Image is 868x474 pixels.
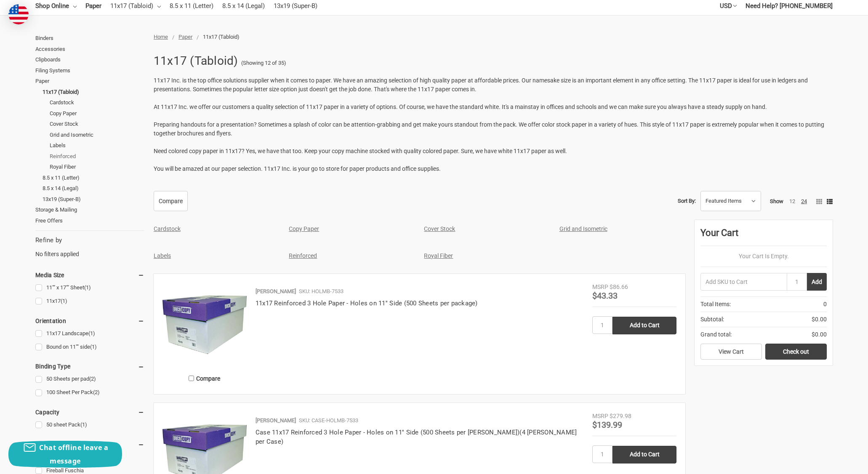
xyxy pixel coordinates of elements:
[700,344,762,360] a: View Cart
[299,287,343,296] p: SKU: HOLMB-7533
[700,226,827,246] div: Your Cart
[50,108,144,119] a: Copy Paper
[80,421,87,428] span: (1)
[299,416,358,425] p: SKU: CASE-HOLMB-7533
[256,299,478,307] a: 11x17 Reinforced 3 Hole Paper - Holes on 11'' Side (500 Sheets per package)
[812,315,827,324] span: $0.00
[50,162,144,172] a: Royal Fiber
[93,389,100,395] span: (2)
[35,419,144,431] a: 50 sheet Pack
[35,236,144,245] h5: Refine by
[700,330,732,339] span: Grand total:
[178,34,192,40] a: Paper
[823,300,827,309] span: 0
[807,273,827,291] button: Add
[61,298,67,304] span: (1)
[256,429,577,446] a: Case 11x17 Reinforced 3 Hole Paper - Holes on 11'' Side (500 Sheets per [PERSON_NAME])(4 [PERSON_...
[35,215,144,226] a: Free Offers
[35,270,144,280] h5: Media Size
[592,420,622,430] span: $139.99
[35,361,144,371] h5: Binding Type
[154,77,808,93] span: 11x17 Inc. is the top office solutions supplier when it comes to paper. We have an amazing select...
[35,65,144,76] a: Filing Systems
[154,34,168,40] a: Home
[770,198,783,204] span: Show
[154,165,441,172] span: You will be amazed at our paper selection. 11x17 Inc. is your go to store for paper products and ...
[35,328,144,339] a: 11x17 Landscape
[789,198,795,204] a: 12
[35,33,144,44] a: Binders
[700,300,731,309] span: Total Items:
[35,296,144,307] a: 11x17
[43,183,144,194] a: 8.5 x 14 (Legal)
[154,103,767,110] span: At 11x17 Inc. we offer our customers a quality selection of 11x17 paper in a variety of options. ...
[241,59,286,67] span: (Showing 12 of 35)
[289,225,319,232] a: Copy Paper
[162,371,247,385] label: Compare
[50,97,144,108] a: Cardstock
[35,316,144,326] h5: Orientation
[35,342,144,353] a: Bound on 11"" side
[424,252,453,259] a: Royal Fiber
[8,4,29,24] img: duty and tax information for United States
[43,172,144,183] a: 8.5 x 11 (Letter)
[700,273,787,291] input: Add SKU to Cart
[84,284,91,291] span: (1)
[189,376,194,381] input: Compare
[154,225,181,232] a: Cardstock
[90,344,97,350] span: (1)
[612,446,676,463] input: Add to Cart
[35,373,144,385] a: 50 Sheets per pad
[50,119,144,130] a: Cover Stock
[559,225,607,232] a: Grid and Isometric
[203,34,240,40] span: 11x17 (Tabloid)
[50,151,144,162] a: Reinforced
[592,291,618,301] span: $43.33
[35,54,144,65] a: Clipboards
[256,287,296,296] p: [PERSON_NAME]
[162,283,247,367] img: 11x17 Reinforced 3 Hole Paper - Holes on 11'' Side (500 Sheets per package)
[8,441,122,468] button: Chat offline leave a message
[39,443,108,466] span: Chat offline leave a message
[256,416,296,425] p: [PERSON_NAME]
[50,130,144,140] a: Grid and Isometric
[35,387,144,398] a: 100 Sheet Per Pack
[592,283,608,291] div: MSRP
[43,194,144,205] a: 13x19 (Super-B)
[35,44,144,55] a: Accessories
[700,252,827,261] p: Your Cart Is Empty.
[424,225,455,232] a: Cover Stock
[35,282,144,294] a: 11"" x 17"" Sheet
[89,376,96,382] span: (2)
[35,204,144,215] a: Storage & Mailing
[765,344,827,360] a: Check out
[154,252,171,259] a: Labels
[610,283,628,290] span: $86.66
[154,191,188,211] a: Compare
[43,87,144,98] a: 11x17 (Tabloid)
[154,50,238,72] h1: 11x17 (Tabloid)
[50,140,144,151] a: Labels
[154,148,567,154] span: Need colored copy paper in 11x17? Yes, we have that too. Keep your copy machine stocked with qual...
[35,236,144,258] div: No filters applied
[610,413,631,419] span: $279.98
[700,315,724,324] span: Subtotal:
[35,407,144,417] h5: Capacity
[612,317,676,334] input: Add to Cart
[289,252,317,259] a: Reinforced
[812,330,827,339] span: $0.00
[88,330,95,336] span: (1)
[35,76,144,87] a: Paper
[801,198,807,204] a: 24
[154,121,824,137] span: Preparing handouts for a presentation? Sometimes a splash of color can be attention-grabbing and ...
[592,412,608,421] div: MSRP
[678,195,696,207] label: Sort By:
